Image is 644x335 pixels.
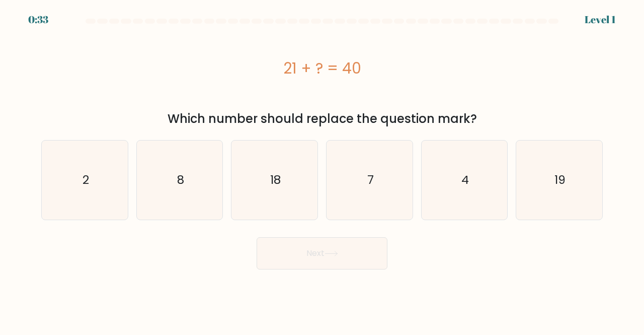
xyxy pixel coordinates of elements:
[585,12,616,27] div: Level 1
[28,12,48,27] div: 0:33
[367,172,373,188] text: 7
[41,57,603,80] div: 21 + ? = 40
[177,172,184,188] text: 8
[270,172,281,188] text: 18
[257,237,387,270] button: Next
[82,172,89,188] text: 2
[47,110,597,128] div: Which number should replace the question mark?
[554,172,566,188] text: 19
[461,172,469,188] text: 4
